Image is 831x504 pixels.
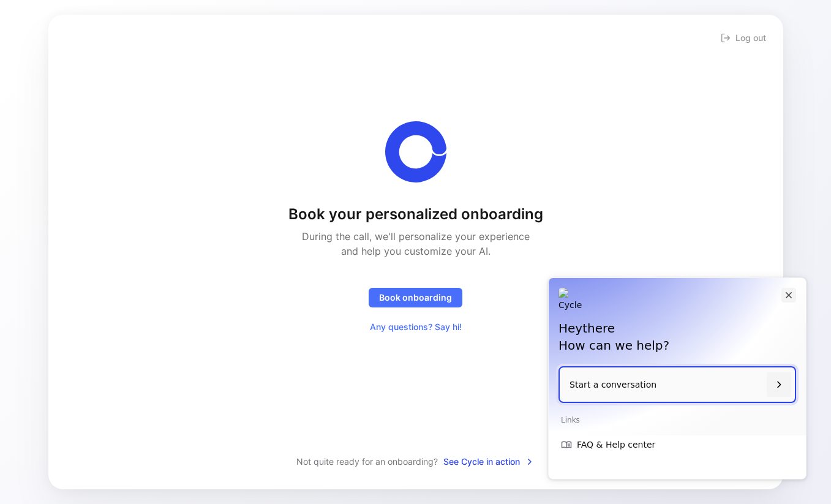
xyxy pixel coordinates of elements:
button: Log out [718,29,769,47]
span: Any questions? Say hi! [370,320,462,334]
button: Any questions? Say hi! [359,317,472,337]
span: Not quite ready for an onboarding? [296,454,438,469]
button: See Cycle in action [443,454,535,470]
h1: Book your personalized onboarding [288,205,543,224]
span: See Cycle in action [443,454,535,469]
span: Book onboarding [379,290,452,305]
button: Book onboarding [369,288,462,307]
h2: During the call, we'll personalize your experience and help you customize your AI. [295,229,536,258]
